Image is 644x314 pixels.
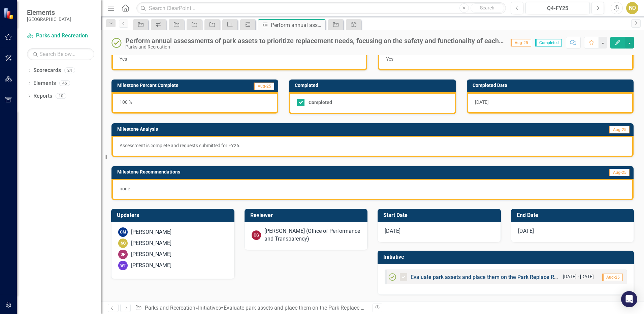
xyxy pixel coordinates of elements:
[118,261,128,270] div: WT
[528,4,587,12] div: Q4-FY25
[250,212,364,218] h3: Reviewer
[120,56,127,62] span: Yes
[59,81,70,86] div: 46
[518,228,534,234] span: [DATE]
[125,44,504,50] div: Parks and Recreation
[385,228,400,234] span: [DATE]
[517,212,631,218] h3: End Date
[117,127,455,132] h3: Milestone Analysis
[626,2,638,14] button: NO
[56,93,66,99] div: 10
[118,250,128,259] div: SP
[224,305,559,311] a: Evaluate park assets and place them on the Park Replace Renewal Program to ensure parks amenities...
[511,39,531,46] span: Aug-25
[386,56,393,62] span: Yes
[27,48,94,60] input: Search Below...
[475,99,489,105] span: [DATE]
[33,67,61,74] a: Scorecards
[136,2,506,14] input: Search ClearPoint...
[271,21,324,29] div: Perform annual assessments of park assets to prioritize replacement needs, focusing on the safety...
[145,305,195,311] a: Parks and Recreation
[120,185,625,192] p: none
[388,273,396,281] img: Completed
[602,274,623,281] span: Aug-25
[120,142,625,149] p: Assessment is complete and requests submitted for FY26.
[383,212,497,218] h3: Start Date
[131,228,171,236] div: [PERSON_NAME]
[525,2,590,14] button: Q4-FY25
[473,83,630,88] h3: Completed Date
[27,17,71,22] small: [GEOGRAPHIC_DATA]
[131,262,171,270] div: [PERSON_NAME]
[27,32,94,40] a: Parks and Recreation
[33,92,52,100] a: Reports
[64,68,75,73] div: 24
[135,304,367,312] div: » » »
[117,83,234,88] h3: Milestone Percent Complete
[117,169,501,175] h3: Milestone Recommendations
[27,8,71,17] span: Elements
[264,227,361,243] div: [PERSON_NAME] (Office of Performance and Transparency)
[118,239,128,248] div: NO
[609,169,630,176] span: Aug-25
[111,37,122,48] img: Completed
[33,80,56,87] a: Elements
[252,230,261,240] div: CG
[111,92,278,114] div: 100 %
[383,254,631,260] h3: Initiative
[480,5,494,10] span: Search
[131,251,171,258] div: [PERSON_NAME]
[471,3,504,13] button: Search
[621,291,637,307] div: Open Intercom Messenger
[131,240,171,247] div: [PERSON_NAME]
[3,8,15,20] img: ClearPoint Strategy
[254,83,274,90] span: Aug-25
[609,126,630,133] span: Aug-25
[563,274,594,280] small: [DATE] - [DATE]
[117,212,231,218] h3: Updaters
[198,305,221,311] a: Initiatives
[125,37,504,44] div: Perform annual assessments of park assets to prioritize replacement needs, focusing on the safety...
[535,39,562,46] span: Completed
[295,83,452,88] h3: Completed
[118,227,128,237] div: CM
